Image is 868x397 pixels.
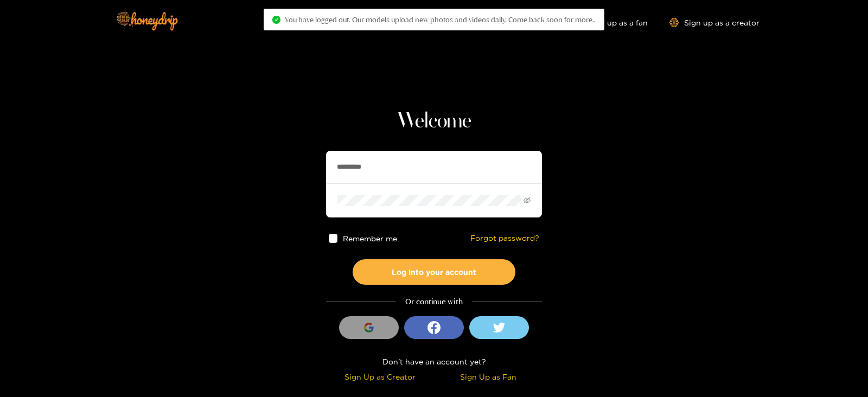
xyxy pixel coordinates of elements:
[669,18,759,27] a: Sign up as a creator
[329,370,431,383] div: Sign Up as Creator
[573,18,648,27] a: Sign up as a fan
[272,16,280,24] span: check-circle
[353,259,515,285] button: Log into your account
[326,355,542,368] div: Don't have an account yet?
[524,197,531,204] span: eye-invisible
[343,234,398,242] span: Remember me
[326,108,542,135] h1: Welcome
[285,15,596,24] span: You have logged out. Our models upload new photos and videos daily. Come back soon for more..
[470,234,539,243] a: Forgot password?
[437,370,539,383] div: Sign Up as Fan
[326,296,542,308] div: Or continue with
